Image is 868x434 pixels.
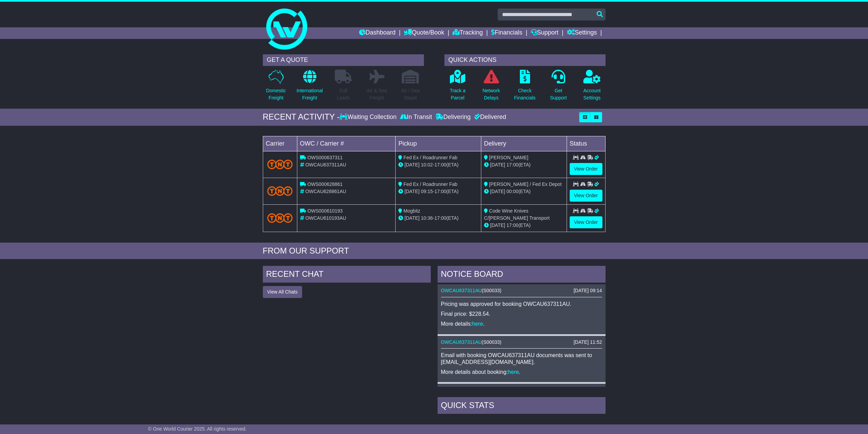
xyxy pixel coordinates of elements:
span: Code Wine Knives C/[PERSON_NAME] Transport [484,208,550,221]
div: - (ETA) [398,215,478,222]
span: [PERSON_NAME] / Fed Ex Depot [489,181,561,187]
a: Track aParcel [450,69,466,105]
div: [DATE] 11:52 [573,339,602,345]
a: Settings [567,27,597,39]
p: Account Settings [583,87,601,101]
td: Deliveries [438,416,606,433]
a: Financials [491,27,522,39]
img: TNT_Domestic.png [267,186,293,195]
div: RECENT CHAT [263,266,431,284]
p: Final price: $228.54. [441,311,602,317]
td: Pickup [396,136,481,151]
div: (ETA) [484,188,564,195]
span: © One World Courier 2025. All rights reserved. [148,426,247,432]
div: ( ) [441,288,602,294]
p: Check Financials [514,87,536,101]
p: Pricing was approved for booking OWCAU637311AU. [441,301,602,307]
p: Track a Parcel [450,87,466,101]
p: Email with booking OWCAU637311AU documents was sent to [EMAIL_ADDRESS][DOMAIN_NAME]. [441,352,602,365]
a: View Order [570,163,602,175]
p: Air / Sea Depot [401,87,420,101]
div: [DATE] 09:14 [573,288,602,294]
p: Get Support [550,87,567,101]
a: CheckFinancials [514,69,536,105]
div: Quick Stats [438,397,606,416]
span: OWS000610193 [307,208,343,214]
p: More details: . [441,321,602,327]
div: (ETA) [484,161,564,168]
span: Fed Ex / Roadrunner Fab [403,181,457,187]
div: - (ETA) [398,188,478,195]
span: 17:00 [435,189,446,194]
p: Air & Sea Freight [367,87,387,101]
div: QUICK ACTIONS [444,54,606,66]
div: In Transit [398,113,434,121]
span: S00033 [483,288,500,293]
a: Support [531,27,558,39]
a: Tracking [453,27,483,39]
span: OWS000637311 [307,155,343,160]
div: - (ETA) [398,161,478,168]
p: Domestic Freight [266,87,286,101]
span: OWCAU628861AU [305,189,346,194]
div: Waiting Collection [340,113,398,121]
a: GetSupport [550,69,567,105]
div: GET A QUOTE [263,54,424,66]
span: OWCAU637311AU [305,162,346,167]
span: 10:02 [421,162,433,167]
div: (ETA) [484,222,564,229]
span: 17:00 [435,215,446,221]
a: View Order [570,190,602,202]
a: DomesticFreight [266,69,286,105]
span: [DATE] [404,215,419,221]
span: [DATE] [490,189,505,194]
a: here [508,369,519,375]
a: Quote/Book [404,27,444,39]
a: Dashboard [359,27,396,39]
p: Network Delays [482,87,500,101]
a: View Order [570,216,602,228]
a: here [472,321,483,327]
td: Carrier [263,136,297,151]
td: OWC / Carrier # [297,136,396,151]
div: NOTICE BOARD [438,266,606,284]
span: S00033 [483,339,500,345]
a: OWCAU637311AU [441,288,482,293]
span: [DATE] [404,162,419,167]
span: 17:00 [507,162,518,167]
span: 00:00 [507,189,518,194]
a: OWCAU637311AU [441,339,482,345]
span: 10:36 [421,215,433,221]
span: Fed Ex / Roadrunner Fab [403,155,457,160]
div: RECENT ACTIVITY - [263,112,340,122]
img: TNT_Domestic.png [267,160,293,169]
span: OWCAU610193AU [305,215,346,221]
div: FROM OUR SUPPORT [263,246,606,256]
p: Full Loads [335,87,352,101]
img: TNT_Domestic.png [267,213,293,222]
div: Delivered [472,113,506,121]
a: NetworkDelays [482,69,500,105]
span: [PERSON_NAME] [489,155,528,160]
span: 17:00 [435,162,446,167]
td: Status [567,136,605,151]
a: AccountSettings [583,69,601,105]
a: InternationalFreight [296,69,323,105]
p: International Freight [297,87,323,101]
div: Delivering [434,113,472,121]
span: 09:15 [421,189,433,194]
span: [DATE] [490,162,505,167]
span: OWS000628861 [307,181,343,187]
div: ( ) [441,339,602,345]
button: View All Chats [263,286,302,298]
span: 17:00 [507,222,518,228]
p: More details about booking: . [441,369,602,375]
span: [DATE] [490,222,505,228]
span: Mogbitz [403,208,420,214]
td: Delivery [481,136,567,151]
span: [DATE] [404,189,419,194]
